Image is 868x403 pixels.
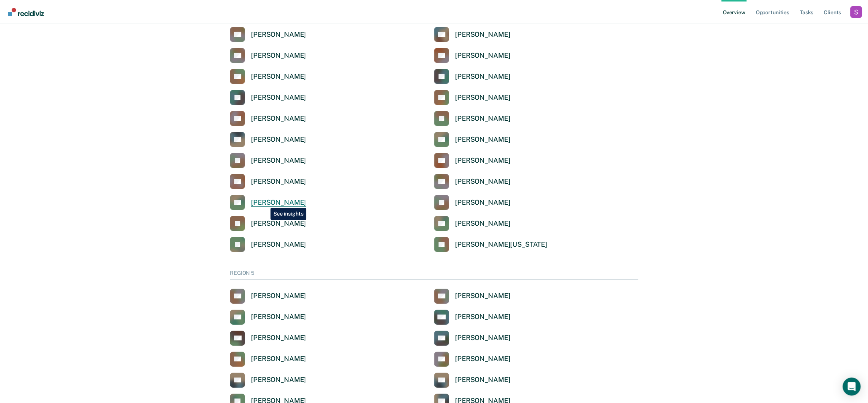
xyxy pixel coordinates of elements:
[434,195,510,210] a: [PERSON_NAME]
[251,177,306,186] div: [PERSON_NAME]
[455,72,510,81] div: [PERSON_NAME]
[434,289,510,304] a: [PERSON_NAME]
[230,90,306,105] a: [PERSON_NAME]
[434,153,510,168] a: [PERSON_NAME]
[251,334,306,342] div: [PERSON_NAME]
[434,27,510,42] a: [PERSON_NAME]
[434,90,510,105] a: [PERSON_NAME]
[434,69,510,84] a: [PERSON_NAME]
[434,48,510,63] a: [PERSON_NAME]
[230,111,306,126] a: [PERSON_NAME]
[230,132,306,147] a: [PERSON_NAME]
[842,378,860,396] div: Open Intercom Messenger
[434,352,510,367] a: [PERSON_NAME]
[230,48,306,63] a: [PERSON_NAME]
[251,292,306,300] div: [PERSON_NAME]
[251,313,306,321] div: [PERSON_NAME]
[434,373,510,388] a: [PERSON_NAME]
[251,114,306,123] div: [PERSON_NAME]
[230,195,306,210] a: [PERSON_NAME]
[251,376,306,384] div: [PERSON_NAME]
[455,334,510,342] div: [PERSON_NAME]
[230,237,306,252] a: [PERSON_NAME]
[455,198,510,207] div: [PERSON_NAME]
[230,331,306,346] a: [PERSON_NAME]
[455,292,510,300] div: [PERSON_NAME]
[455,30,510,39] div: [PERSON_NAME]
[455,51,510,60] div: [PERSON_NAME]
[230,270,638,280] div: REGION 5
[434,174,510,189] a: [PERSON_NAME]
[230,216,306,231] a: [PERSON_NAME]
[251,219,306,228] div: [PERSON_NAME]
[434,111,510,126] a: [PERSON_NAME]
[251,72,306,81] div: [PERSON_NAME]
[455,177,510,186] div: [PERSON_NAME]
[455,114,510,123] div: [PERSON_NAME]
[230,69,306,84] a: [PERSON_NAME]
[230,27,306,42] a: [PERSON_NAME]
[251,240,306,249] div: [PERSON_NAME]
[455,93,510,102] div: [PERSON_NAME]
[230,174,306,189] a: [PERSON_NAME]
[251,355,306,363] div: [PERSON_NAME]
[230,373,306,388] a: [PERSON_NAME]
[8,8,44,16] img: Recidiviz
[251,51,306,60] div: [PERSON_NAME]
[230,289,306,304] a: [PERSON_NAME]
[251,93,306,102] div: [PERSON_NAME]
[251,156,306,165] div: [PERSON_NAME]
[455,156,510,165] div: [PERSON_NAME]
[455,135,510,144] div: [PERSON_NAME]
[251,198,306,207] div: [PERSON_NAME]
[455,240,547,249] div: [PERSON_NAME][US_STATE]
[434,237,547,252] a: [PERSON_NAME][US_STATE]
[455,376,510,384] div: [PERSON_NAME]
[230,310,306,325] a: [PERSON_NAME]
[434,310,510,325] a: [PERSON_NAME]
[230,153,306,168] a: [PERSON_NAME]
[434,331,510,346] a: [PERSON_NAME]
[434,132,510,147] a: [PERSON_NAME]
[455,219,510,228] div: [PERSON_NAME]
[434,216,510,231] a: [PERSON_NAME]
[251,135,306,144] div: [PERSON_NAME]
[230,352,306,367] a: [PERSON_NAME]
[251,30,306,39] div: [PERSON_NAME]
[850,6,862,18] button: Profile dropdown button
[455,313,510,321] div: [PERSON_NAME]
[455,355,510,363] div: [PERSON_NAME]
